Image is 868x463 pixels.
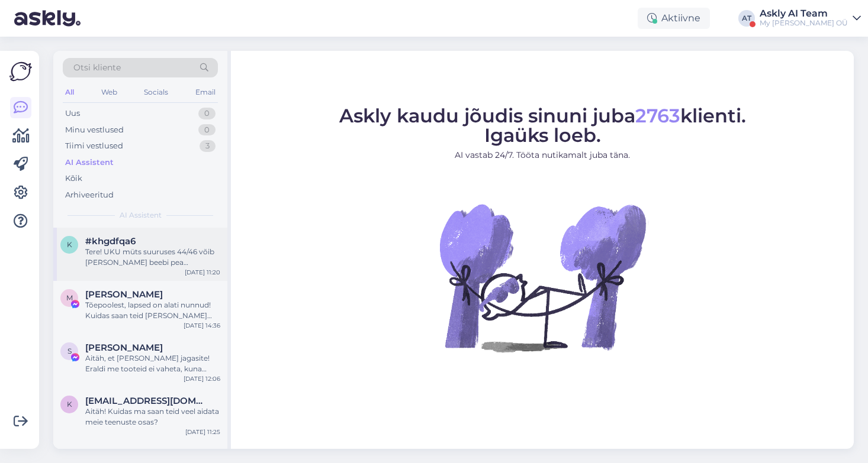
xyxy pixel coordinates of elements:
div: 3 [200,140,216,152]
span: kristel.einberg@gmail.com [85,396,208,406]
span: #khgdfqa6 [85,236,136,247]
span: k [67,240,72,249]
a: Askly AI TeamMy [PERSON_NAME] OÜ [760,9,861,28]
div: All [63,85,76,100]
span: Otsi kliente [73,61,121,74]
div: Tõepoolest, lapsed on alati nunnud! Kuidas saan teid [PERSON_NAME] toodete või teenustega aidata? [85,300,220,321]
div: My [PERSON_NAME] OÜ [760,18,848,28]
div: [DATE] 11:25 [185,428,220,436]
div: Aitäh, et [PERSON_NAME] jagasite! Eraldi me tooteid ei vaheta, kuna süsteemi jääb sellisel juhul ... [85,353,220,374]
div: [DATE] 14:36 [184,321,220,330]
span: Mari-Liis Kullamäe [85,289,163,300]
span: k [67,400,72,409]
div: Aktiivne [638,8,710,29]
span: Silja Ilves [85,342,163,353]
div: Askly AI Team [760,9,848,18]
div: Aitäh! Kuidas ma saan teid veel aidata meie teenuste osas? [85,406,220,428]
div: Arhiveeritud [65,189,114,201]
div: 0 [198,124,216,136]
span: AI Assistent [120,210,162,221]
span: M [66,293,73,302]
span: Askly kaudu jõudis sinuni juba klienti. Igaüks loeb. [339,104,746,147]
div: AT [738,10,755,27]
span: S [67,347,72,355]
div: Uus [65,108,80,119]
div: Tere! UKU müts suuruses 44/46 võib [PERSON_NAME] beebi pea ümbermõõdu 42 cm jaoks veidi suur. Soo... [85,247,220,268]
div: Socials [142,85,171,100]
div: [DATE] 11:20 [185,268,220,277]
div: AI Assistent [65,157,114,169]
img: Askly Logo [9,60,32,83]
div: [DATE] 12:06 [184,374,220,383]
div: Kõik [65,173,82,184]
img: No Chat active [436,171,649,384]
div: Email [193,85,218,100]
div: 0 [198,108,216,119]
div: Tiimi vestlused [65,140,123,152]
p: AI vastab 24/7. Tööta nutikamalt juba täna. [339,149,746,161]
div: Web [99,85,120,100]
span: 2763 [635,104,680,127]
div: Minu vestlused [65,124,124,136]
